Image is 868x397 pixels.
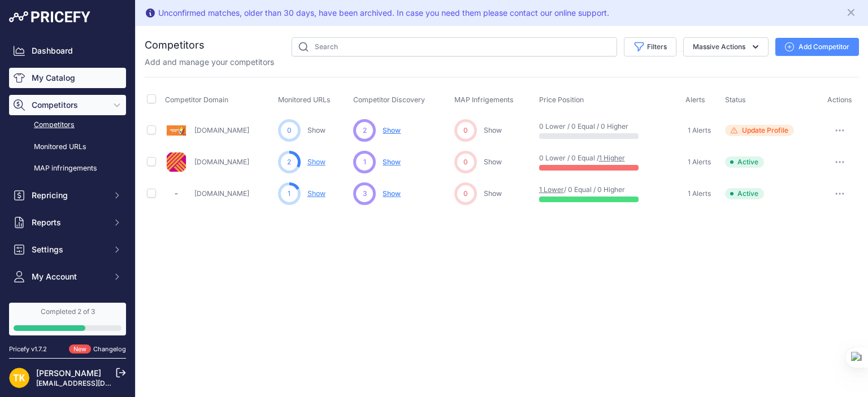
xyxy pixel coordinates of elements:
[9,267,126,287] button: My Account
[539,95,584,104] span: Price Position
[688,126,711,135] span: 1 Alerts
[775,38,859,56] button: Add Competitor
[539,185,611,194] p: / 0 Equal / 0 Higher
[32,244,106,255] span: Settings
[725,125,818,136] a: Update Profile
[9,68,126,88] a: My Catalog
[539,154,611,163] p: 0 Lower / 0 Equal /
[287,157,291,167] span: 2
[32,190,106,201] span: Repricing
[158,7,609,19] div: Unconfirmed matches, older than 30 days, have been archived. In case you need them please contact...
[32,271,106,282] span: My Account
[688,189,711,198] span: 1 Alerts
[539,122,611,131] p: 0 Lower / 0 Equal / 0 Higher
[484,189,502,198] a: Show
[463,157,468,167] span: 0
[9,95,126,115] button: Competitors
[9,115,126,135] a: Competitors
[539,185,564,194] a: 1 Lower
[36,368,101,378] a: [PERSON_NAME]
[742,126,788,135] span: Update Profile
[36,379,154,387] a: [EMAIL_ADDRESS][DOMAIN_NAME]
[9,41,126,61] a: Dashboard
[363,157,366,167] span: 1
[685,95,705,104] span: Alerts
[725,156,764,168] span: Active
[145,56,274,68] p: Add and manage your competitors
[9,344,47,354] div: Pricefy v1.7.2
[454,95,514,104] span: MAP Infrigements
[14,307,121,316] div: Completed 2 of 3
[9,11,90,23] img: Pricefy Logo
[685,125,711,136] a: 1 Alerts
[383,126,401,134] span: Show
[32,99,106,111] span: Competitors
[194,126,249,134] a: [DOMAIN_NAME]
[827,95,852,104] span: Actions
[9,212,126,233] button: Reports
[463,125,468,136] span: 0
[363,189,367,199] span: 3
[353,95,425,104] span: Competitor Discovery
[288,189,290,199] span: 1
[463,189,468,199] span: 0
[292,37,617,56] input: Search
[9,185,126,206] button: Repricing
[165,95,228,104] span: Competitor Domain
[9,41,126,375] nav: Sidebar
[685,156,711,168] a: 1 Alerts
[685,188,711,199] a: 1 Alerts
[9,303,126,335] a: Completed 2 of 3
[683,37,769,56] button: Massive Actions
[145,37,205,53] h2: Competitors
[383,158,401,166] span: Show
[93,345,126,353] a: Changelog
[624,37,676,56] button: Filters
[725,95,746,104] span: Status
[599,154,625,162] a: 1 Higher
[9,137,126,157] a: Monitored URLs
[725,188,764,199] span: Active
[32,217,106,228] span: Reports
[484,158,502,166] a: Show
[69,344,91,354] span: New
[287,125,292,136] span: 0
[307,189,325,198] a: Show
[383,189,401,198] span: Show
[9,239,126,260] button: Settings
[9,159,126,178] a: MAP infringements
[307,126,325,134] a: Show
[307,158,325,166] a: Show
[194,189,249,198] a: [DOMAIN_NAME]
[194,158,249,166] a: [DOMAIN_NAME]
[484,126,502,134] a: Show
[688,158,711,167] span: 1 Alerts
[363,125,367,136] span: 2
[278,95,331,104] span: Monitored URLs
[845,5,859,18] button: Close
